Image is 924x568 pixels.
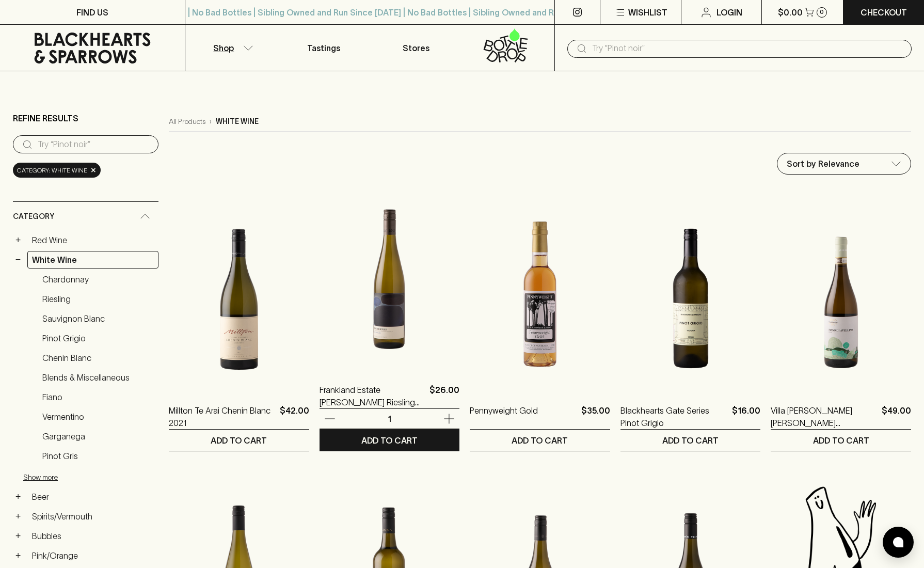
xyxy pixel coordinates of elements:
p: $0.00 [778,6,803,19]
p: $49.00 [882,404,911,429]
a: Garganega [38,428,158,445]
p: ADD TO CART [211,434,267,447]
a: Fiano [38,388,158,406]
input: Try “Pinot noir” [38,136,150,153]
a: Spirits/Vermouth [27,508,158,525]
p: › [210,116,212,127]
img: Villa Raiano Fiano de Avellino 2022 [771,208,911,389]
a: Pinot Gris [38,447,158,465]
img: Millton Te Arai Chenin Blanc 2021 [169,208,309,389]
img: Blackhearts Gate Series Pinot Grigio [620,208,761,389]
a: Blends & Miscellaneous [38,369,158,386]
a: Riesling [38,290,158,308]
p: ADD TO CART [512,434,568,447]
p: 1 [377,413,402,424]
p: $16.00 [732,404,760,429]
p: $26.00 [429,384,459,408]
button: ADD TO CART [320,430,460,451]
button: Shop [185,25,278,71]
button: + [13,531,23,541]
a: White Wine [27,251,158,269]
a: Vermentino [38,408,158,425]
p: Login [716,6,742,19]
button: + [13,492,23,502]
a: Villa [PERSON_NAME] [PERSON_NAME] [PERSON_NAME] 2022 [771,404,878,429]
button: ADD TO CART [771,430,911,451]
p: $42.00 [280,404,309,429]
p: Shop [213,42,234,54]
a: Bubbles [27,527,158,545]
button: + [13,511,23,522]
a: Chenin Blanc [38,349,158,367]
p: 0 [820,9,824,15]
button: Show more [23,467,158,488]
a: Tastings [278,25,370,71]
a: Blackhearts Gate Series Pinot Grigio [620,404,728,429]
a: Stores [370,25,463,71]
button: + [13,550,23,561]
a: All Products [169,116,205,127]
input: Try "Pinot noir" [592,40,903,57]
p: Refine Results [13,112,78,124]
a: Sauvignon Blanc [38,310,158,327]
p: ADD TO CART [662,434,719,447]
p: Stores [403,42,429,54]
img: Pennyweight Gold [470,208,610,389]
img: bubble-icon [893,537,903,547]
span: × [90,165,97,176]
a: Red Wine [27,231,158,249]
span: Category [13,210,54,223]
a: Pennyweight Gold [470,404,538,429]
div: Category [13,202,158,231]
p: ADD TO CART [361,434,418,447]
p: white wine [216,116,259,127]
span: Category: white wine [17,165,87,176]
button: ADD TO CART [169,430,309,451]
a: Millton Te Arai Chenin Blanc 2021 [169,404,276,429]
button: − [13,255,23,265]
p: Sort by Relevance [787,157,859,170]
a: Pinot Grigio [38,329,158,347]
a: Beer [27,488,158,506]
p: Wishlist [628,6,667,19]
img: Frankland Estate Rocky Gully Riesling 2024 [320,187,460,368]
p: Tastings [307,42,340,54]
button: ADD TO CART [470,430,610,451]
div: Sort by Relevance [777,153,911,174]
p: Checkout [861,6,907,19]
a: Chardonnay [38,271,158,288]
button: ADD TO CART [620,430,761,451]
a: Frankland Estate [PERSON_NAME] Riesling 2024 [320,384,426,408]
p: ADD TO CART [813,434,869,447]
p: $35.00 [581,404,610,429]
button: + [13,235,23,245]
a: Pink/Orange [27,547,158,564]
p: FIND US [76,6,108,19]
